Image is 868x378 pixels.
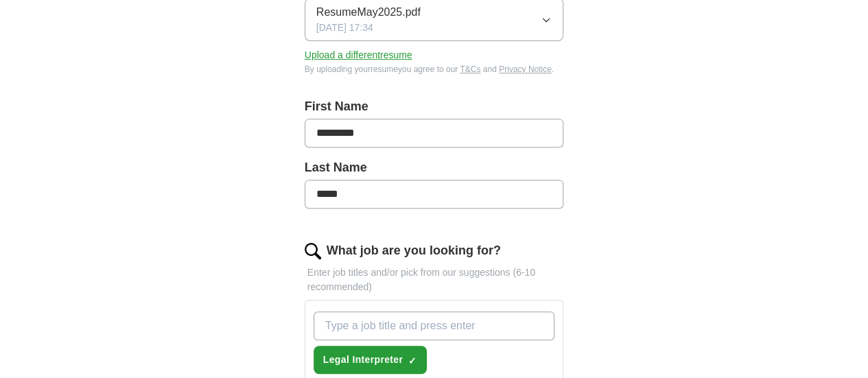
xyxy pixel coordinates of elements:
[305,63,564,75] div: By uploading your resume you agree to our and .
[305,48,412,62] button: Upload a differentresume
[314,346,427,374] button: Legal Interpreter✓
[460,64,480,74] a: T&Cs
[305,265,564,294] p: Enter job titles and/or pick from our suggestions (6-10 recommended)
[408,355,417,366] span: ✓
[316,21,373,35] span: [DATE] 17:34
[305,243,321,259] img: search.png
[499,64,552,74] a: Privacy Notice
[316,4,421,21] span: ResumeMay2025.pdf
[314,311,555,340] input: Type a job title and press enter
[327,241,501,260] label: What job are you looking for?
[305,158,564,177] label: Last Name
[305,97,564,116] label: First Name
[323,353,403,367] span: Legal Interpreter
